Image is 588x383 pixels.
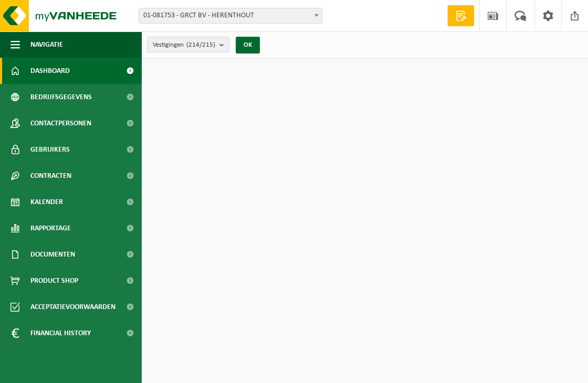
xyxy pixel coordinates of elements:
span: Vestigingen [153,37,215,53]
span: Documenten [30,241,75,268]
span: Bedrijfsgegevens [30,84,92,110]
button: Vestigingen(214/215) [147,37,229,52]
span: Acceptatievoorwaarden [30,294,115,320]
button: OK [236,37,260,54]
span: Contactpersonen [30,110,91,136]
span: 01-081753 - GRCT BV - HERENTHOUT [139,8,322,24]
span: Product Shop [30,268,78,294]
span: Rapportage [30,215,71,241]
span: Dashboard [30,58,70,84]
span: Gebruikers [30,136,70,163]
span: 01-081753 - GRCT BV - HERENTHOUT [139,8,322,23]
count: (214/215) [186,41,215,48]
span: Financial History [30,320,91,346]
span: Kalender [30,189,63,215]
span: Navigatie [30,31,63,58]
span: Contracten [30,163,71,189]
